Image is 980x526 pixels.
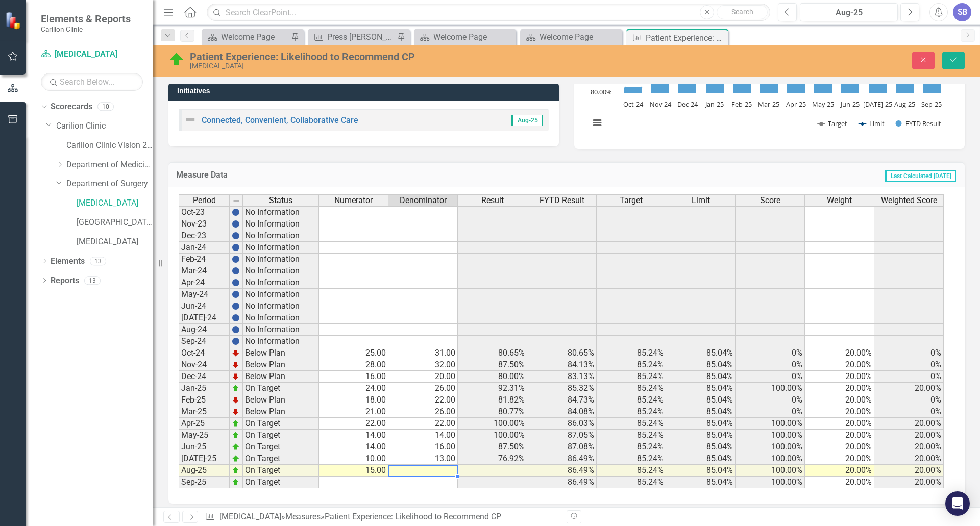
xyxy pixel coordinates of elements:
[736,453,805,465] td: 100.00%
[41,48,143,60] a: [MEDICAL_DATA]
[527,371,597,383] td: 83.13%
[527,383,597,394] td: 85.32%
[805,418,874,430] td: 20.00%
[540,196,584,205] span: FYTD Result
[894,99,915,109] text: Aug-25
[388,359,458,371] td: 32.00
[179,277,230,289] td: Apr-24
[179,477,230,488] td: Sep-25
[736,418,805,430] td: 100.00%
[805,406,874,418] td: 20.00%
[859,119,885,128] button: Show Limit
[232,349,240,357] img: TnMDeAgwAPMxUmUi88jYAAAAAElFTkSuQmCC
[953,3,971,21] button: SB
[527,477,597,488] td: 86.49%
[511,115,543,126] span: Aug-25
[243,406,319,418] td: Below Plan
[666,453,736,465] td: 85.04%
[319,453,388,465] td: 10.00
[232,408,240,416] img: TnMDeAgwAPMxUmUi88jYAAAAAElFTkSuQmCC
[243,383,319,394] td: On Target
[202,115,358,125] a: Connected, Convenient, Collaborative Care
[416,31,513,43] a: Welcome Page
[90,257,106,265] div: 13
[540,31,620,43] div: Welcome Page
[243,430,319,441] td: On Target
[232,220,240,228] img: BgCOk07PiH71IgAAAABJRU5ErkJggg==
[666,430,736,441] td: 85.04%
[805,359,874,371] td: 20.00%
[736,406,805,418] td: 0%
[51,275,79,287] a: Reports
[921,99,942,109] text: Sep-25
[666,441,736,453] td: 85.04%
[168,52,185,68] img: On Target
[232,419,240,428] img: zOikAAAAAElFTkSuQmCC
[232,361,240,369] img: TnMDeAgwAPMxUmUi88jYAAAAAElFTkSuQmCC
[56,120,153,132] a: Carilion Clinic
[805,441,874,453] td: 20.00%
[243,254,319,265] td: No Information
[597,418,666,430] td: 85.24%
[874,394,944,406] td: 0%
[597,441,666,453] td: 85.24%
[179,265,230,277] td: Mar-24
[527,441,597,453] td: 87.08%
[736,394,805,406] td: 0%
[176,170,501,180] h3: Measure Data
[881,196,937,205] span: Weighted Score
[319,465,388,477] td: 15.00
[874,359,944,371] td: 0%
[458,359,527,371] td: 87.50%
[731,99,752,109] text: Feb-25
[97,103,114,111] div: 10
[812,99,834,109] text: May-25
[319,383,388,394] td: 24.00
[243,312,319,324] td: No Information
[319,418,388,430] td: 22.00
[66,140,153,152] a: Carilion Clinic Vision 2025 Scorecard
[874,453,944,465] td: 20.00%
[232,431,240,439] img: zOikAAAAAElFTkSuQmCC
[646,32,726,44] div: Patient Experience: Likelihood to Recommend CP
[874,371,944,383] td: 0%
[388,383,458,394] td: 26.00
[458,453,527,465] td: 76.92%
[243,277,319,289] td: No Information
[666,371,736,383] td: 85.04%
[597,394,666,406] td: 85.24%
[760,196,780,205] span: Score
[731,8,753,16] span: Search
[269,196,292,205] span: Status
[243,394,319,406] td: Below Plan
[388,371,458,383] td: 20.00
[458,441,527,453] td: 87.50%
[319,406,388,418] td: 21.00
[666,394,736,406] td: 85.04%
[527,347,597,359] td: 80.65%
[232,302,240,310] img: BgCOk07PiH71IgAAAABJRU5ErkJggg==
[319,371,388,383] td: 16.00
[179,453,230,465] td: [DATE]-25
[232,337,240,345] img: BgCOk07PiH71IgAAAABJRU5ErkJggg==
[319,430,388,441] td: 14.00
[327,31,395,43] div: Press [PERSON_NAME]: Friendliness & courtesy of care provider
[896,119,942,128] button: Show FYTD Result
[620,196,643,205] span: Target
[805,394,874,406] td: 20.00%
[41,13,131,25] span: Elements & Reports
[243,465,319,477] td: On Target
[805,453,874,465] td: 20.00%
[179,465,230,477] td: Aug-25
[179,418,230,430] td: Apr-25
[736,359,805,371] td: 0%
[41,73,143,91] input: Search Below...
[736,465,805,477] td: 100.00%
[204,31,288,43] a: Welcome Page
[874,477,944,488] td: 20.00%
[800,3,898,21] button: Aug-25
[458,347,527,359] td: 80.65%
[232,396,240,404] img: TnMDeAgwAPMxUmUi88jYAAAAAElFTkSuQmCC
[597,406,666,418] td: 85.24%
